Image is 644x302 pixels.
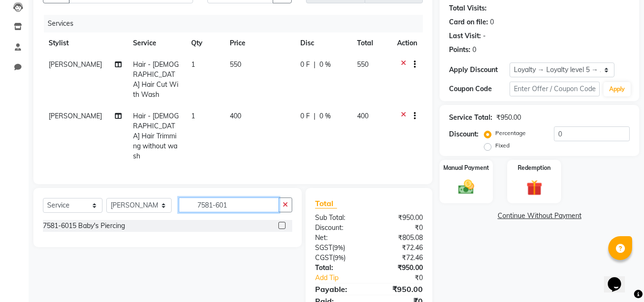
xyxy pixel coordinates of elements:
[357,112,368,120] span: 400
[521,178,547,198] img: _gift.svg
[483,31,486,41] div: -
[379,273,430,283] div: ₹0
[319,111,331,121] span: 0 %
[441,211,637,221] a: Continue Without Payment
[510,82,600,96] input: Enter Offer / Coupon Code
[315,198,337,208] span: Total
[495,141,510,150] label: Fixed
[300,111,310,121] span: 0 F
[49,60,102,69] span: [PERSON_NAME]
[490,17,494,27] div: 0
[315,243,332,252] span: SGST
[449,84,509,94] div: Coupon Code
[300,60,310,70] span: 0 F
[604,264,634,292] iframe: chat widget
[308,223,369,233] div: Discount:
[315,253,333,262] span: CGST
[43,221,125,231] div: 7581-6015 Baby's Piercing
[449,45,470,55] div: Points:
[449,17,488,27] div: Card on file:
[295,32,351,54] th: Disc
[335,254,344,261] span: 9%
[191,60,195,69] span: 1
[369,243,430,253] div: ₹72.46
[472,45,476,55] div: 0
[308,213,369,223] div: Sub Total:
[319,60,331,70] span: 0 %
[369,253,430,263] div: ₹72.46
[185,32,224,54] th: Qty
[133,112,179,160] span: Hair - [DEMOGRAPHIC_DATA] Hair Trimming without wash
[453,178,479,196] img: _cash.svg
[308,273,379,283] a: Add Tip
[603,82,631,96] button: Apply
[443,164,489,172] label: Manual Payment
[308,233,369,243] div: Net:
[133,60,179,99] span: Hair - [DEMOGRAPHIC_DATA] Hair Cut With Wash
[224,32,295,54] th: Price
[334,244,343,251] span: 9%
[369,233,430,243] div: ₹805.08
[191,112,195,120] span: 1
[496,113,521,123] div: ₹950.00
[369,263,430,273] div: ₹950.00
[351,32,392,54] th: Total
[314,60,316,70] span: |
[369,213,430,223] div: ₹950.00
[44,15,430,32] div: Services
[449,129,479,139] div: Discount:
[495,129,526,137] label: Percentage
[449,65,509,75] div: Apply Discount
[308,263,369,273] div: Total:
[127,32,185,54] th: Service
[230,112,241,120] span: 400
[449,113,492,123] div: Service Total:
[369,223,430,233] div: ₹0
[308,253,369,263] div: ( )
[179,198,279,212] input: Search or Scan
[49,112,102,120] span: [PERSON_NAME]
[308,283,369,295] div: Payable:
[449,3,487,13] div: Total Visits:
[43,32,127,54] th: Stylist
[308,243,369,253] div: ( )
[518,164,551,172] label: Redemption
[391,32,423,54] th: Action
[314,111,316,121] span: |
[369,283,430,295] div: ₹950.00
[357,60,368,69] span: 550
[449,31,481,41] div: Last Visit:
[230,60,241,69] span: 550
